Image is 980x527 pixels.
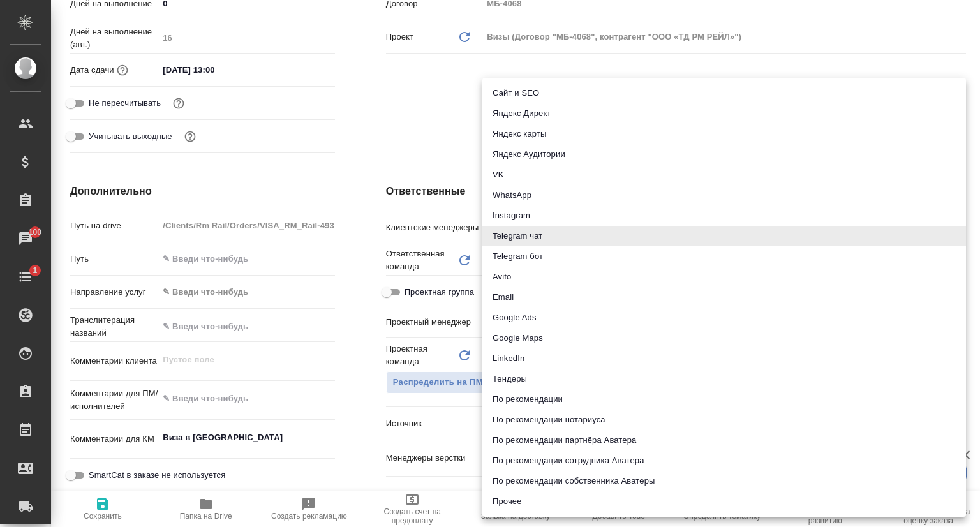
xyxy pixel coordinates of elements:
[482,226,966,246] li: Telegram чат
[482,430,966,450] li: По рекомендации партнёра Аватера
[482,308,966,328] li: Google Ads
[482,165,966,185] li: VK
[482,103,966,124] li: Яндекс Директ
[482,205,966,226] li: Instagram
[482,267,966,287] li: Avito
[482,369,966,389] li: Тендеры
[482,246,966,267] li: Telegram бот
[482,471,966,491] li: По рекомендации собственника Аватеры
[482,389,966,410] li: По рекомендации
[482,348,966,369] li: LinkedIn
[482,450,966,471] li: По рекомендации сотрудника Аватера
[482,287,966,308] li: Email
[482,185,966,205] li: WhatsApp
[482,410,966,430] li: По рекомендации нотариуса
[482,83,966,103] li: Сайт и SEO
[482,144,966,165] li: Яндекс Аудитории
[482,491,966,512] li: Прочее
[482,328,966,348] li: Google Maps
[482,124,966,144] li: Яндекс карты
